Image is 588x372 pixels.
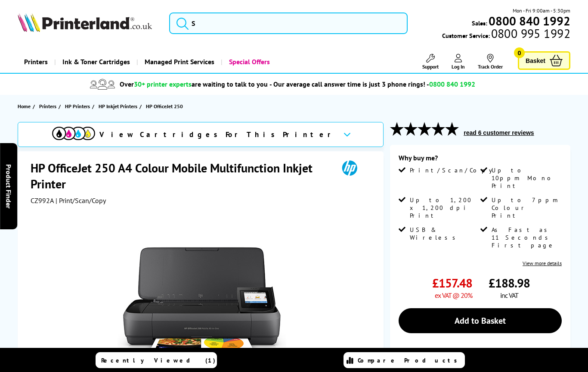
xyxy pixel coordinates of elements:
[39,102,59,111] a: Printers
[442,29,570,40] span: Customer Service:
[65,102,90,111] span: HP Printers
[31,196,54,205] span: CZ992A
[410,226,479,241] span: USB & Wireless
[18,13,152,32] img: Printerland Logo
[399,308,562,333] a: Add to Basket
[330,160,369,176] img: HP
[120,80,268,88] span: Over are waiting to talk to you
[101,356,216,364] span: Recently Viewed (1)
[169,13,408,34] input: S
[65,102,92,111] a: HP Printers
[96,352,217,368] a: Recently Viewed (1)
[54,51,136,73] a: Ink & Toner Cartridges
[518,51,570,70] a: Basket 0
[487,17,570,25] a: 0800 840 1992
[472,19,487,27] span: Sales:
[422,63,439,70] span: Support
[31,160,330,192] h1: HP OfficeJet 250 A4 Colour Mobile Multifunction Inkjet Printer
[435,291,472,300] span: ex VAT @ 20%
[56,196,106,205] span: | Print/Scan/Copy
[461,129,536,137] button: read 6 customer reviews
[410,166,498,174] span: Print/Scan/Copy
[146,103,183,109] span: HP OfficeJet 250
[99,102,137,111] span: HP Inkjet Printers
[52,127,95,140] img: cmyk-icon.svg
[99,102,139,111] a: HP Inkjet Printers
[39,102,56,111] span: Printers
[490,29,570,38] span: 0800 995 1992
[492,166,560,190] span: Up to 10ppm Mono Print
[489,13,570,29] b: 0800 840 1992
[429,80,475,88] span: 0800 840 1992
[489,275,530,291] span: £188.98
[399,153,562,166] div: Why buy me?
[18,13,158,34] a: Printerland Logo
[526,55,545,66] span: Basket
[4,164,13,208] span: Product Finder
[358,356,462,364] span: Compare Products
[136,51,221,73] a: Managed Print Services
[523,260,562,266] a: View more details
[62,51,130,73] span: Ink & Toner Cartridges
[492,196,560,219] span: Up to 7ppm Colour Print
[99,130,336,139] span: View Cartridges For This Printer
[422,54,439,70] a: Support
[344,352,465,368] a: Compare Products
[18,102,33,111] a: Home
[18,102,31,111] span: Home
[432,275,472,291] span: £157.48
[410,196,479,219] span: Up to 1,200 x 1,200 dpi Print
[452,54,465,70] a: Log In
[500,291,518,300] span: inc VAT
[514,47,525,58] span: 0
[513,6,570,15] span: Mon - Fri 9:00am - 5:30pm
[18,51,54,73] a: Printers
[134,80,192,88] span: 30+ printer experts
[269,80,475,88] span: - Our average call answer time is just 3 phone rings! -
[478,54,503,70] a: Track Order
[221,51,276,73] a: Special Offers
[452,63,465,70] span: Log In
[492,226,560,249] span: As Fast as 11 Seconds First page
